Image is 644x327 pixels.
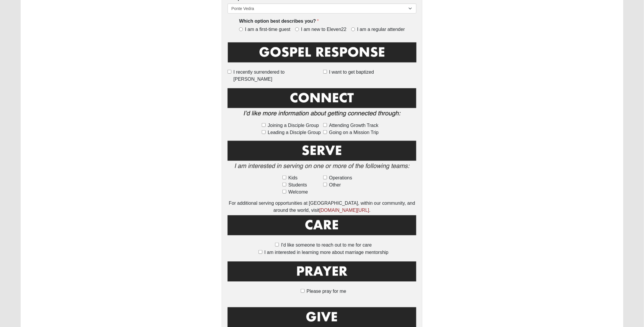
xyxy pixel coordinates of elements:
[323,70,327,74] input: I want to get baptized
[288,174,298,181] span: Kids
[282,190,286,194] input: Welcome
[281,242,372,247] span: I'd like someone to reach out to me for care
[262,130,266,134] input: Leading a Disciple Group
[228,70,231,74] input: I recently surrendered to [PERSON_NAME]
[329,69,374,76] span: I want to get baptized
[228,260,416,287] img: Prayer.png
[288,181,307,189] span: Students
[228,140,416,174] img: Serve2.png
[323,123,327,127] input: Attending Growth Track
[228,87,416,121] img: Connect.png
[282,176,286,179] input: Kids
[228,214,416,240] img: Care.png
[262,123,266,127] input: Joining a Disciple Group
[301,26,346,33] span: I am new to Eleven22
[288,189,308,196] span: Welcome
[275,243,279,247] input: I'd like someone to reach out to me for care
[329,181,341,189] span: Other
[228,200,416,214] div: For additional serving opportunities at [GEOGRAPHIC_DATA], within our community, and around the w...
[259,250,262,254] input: I am interested in learning more about marriage mentorship
[282,183,286,186] input: Students
[239,27,243,31] input: I am a first-time guest
[323,176,327,179] input: Operations
[268,129,321,136] span: Leading a Disciple Group
[233,69,321,83] span: I recently surrendered to [PERSON_NAME]
[357,26,405,33] span: I am a regular attender
[319,208,369,213] a: [DOMAIN_NAME][URL]
[351,27,355,31] input: I am a regular attender
[239,18,319,25] label: Which option best describes you?
[323,183,327,186] input: Other
[329,129,379,136] span: Going on a Mission Trip
[245,26,290,33] span: I am a first-time guest
[329,174,352,181] span: Operations
[329,122,378,129] span: Attending Growth Track
[323,130,327,134] input: Going on a Mission Trip
[301,289,305,293] input: Please pray for me
[295,27,299,31] input: I am new to Eleven22
[264,250,389,255] span: I am interested in learning more about marriage mentorship
[307,289,346,294] span: Please pray for me
[228,41,416,67] img: GospelResponseBLK.png
[268,122,319,129] span: Joining a Disciple Group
